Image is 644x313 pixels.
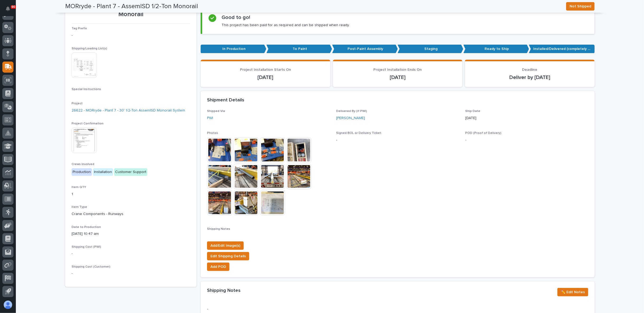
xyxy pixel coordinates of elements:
span: ✏️ Edit Notes [561,289,585,295]
button: Notifications [2,3,13,14]
span: Shipping Cost (PWI) [72,245,101,249]
p: - [466,137,588,143]
p: - [72,271,190,276]
p: - [72,251,190,256]
span: POD (Proof of Delivery) [466,132,502,135]
span: Edit Shipping Details [210,253,246,259]
p: Deliver by [DATE] [471,74,588,81]
p: 1 [72,191,190,197]
p: To Paint [266,45,332,53]
button: Add/Edit Image(s) [207,241,244,250]
p: Crane Components - Runways [72,211,190,217]
p: Installed/Delivered (completely done) [529,45,595,53]
span: Not Shipped [570,3,591,10]
span: Project Installation Ends On [374,68,422,72]
span: Signed BOL or Delivery Ticket [336,132,381,135]
button: Not Shipped [566,2,595,11]
button: users-avatar [2,299,13,310]
span: Item Type [72,205,87,209]
p: - [336,137,459,143]
h2: MORryde - Plant 7 - AssemISD 1/2-Ton Monorail [65,3,198,10]
a: 26622 - MORryde - Plant 7 - 30' 1/2-Ton AssemISD Monorail System [72,108,185,113]
p: - [207,306,330,312]
div: Production [72,168,92,176]
p: In Production [201,45,266,53]
div: Installation [93,168,113,176]
a: PWI [207,115,213,121]
h2: Shipment Details [207,97,244,103]
div: Notifications90 [7,6,13,15]
span: Project Confirmation [72,122,104,125]
div: Customer Support [114,168,147,176]
button: Add POD [207,263,229,271]
button: Edit Shipping Details [207,252,249,260]
span: Project Installation Starts On [240,68,291,72]
span: Special Instructions [72,88,101,91]
p: Staging [398,45,463,53]
span: Shipping/Loading List(s) [72,47,107,50]
p: Ready to Ship [463,45,529,53]
p: [DATE] 10:47 am [72,231,190,237]
span: Photos [207,132,218,135]
span: Shipped Via [207,110,225,113]
span: Add/Edit Image(s) [210,242,240,249]
p: [DATE] [466,115,588,121]
span: Delivered By (if PWI) [336,110,367,113]
span: Shipping Cost (Customer) [72,265,110,268]
p: This project has been paid for as required and can be shipped when ready. [222,23,350,27]
p: 90 [12,5,15,9]
span: Project [72,102,83,105]
p: - [72,33,190,38]
span: Tag Prefix [72,27,87,30]
span: Item QTY [72,186,86,189]
h2: Shipping Notes [207,288,241,294]
p: [DATE] [207,74,324,81]
button: ✏️ Edit Notes [557,288,588,296]
p: [DATE] [339,74,456,81]
span: Add POD [210,264,226,270]
span: Deadline [522,68,538,72]
a: [PERSON_NAME] [336,115,365,121]
p: Post-Paint Assembly [332,45,398,53]
span: Date to Production [72,226,101,229]
span: Crews Involved [72,163,94,166]
span: Shipping Notes [207,227,230,231]
span: Ship Date [466,110,481,113]
h2: Good to go! [222,14,250,21]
